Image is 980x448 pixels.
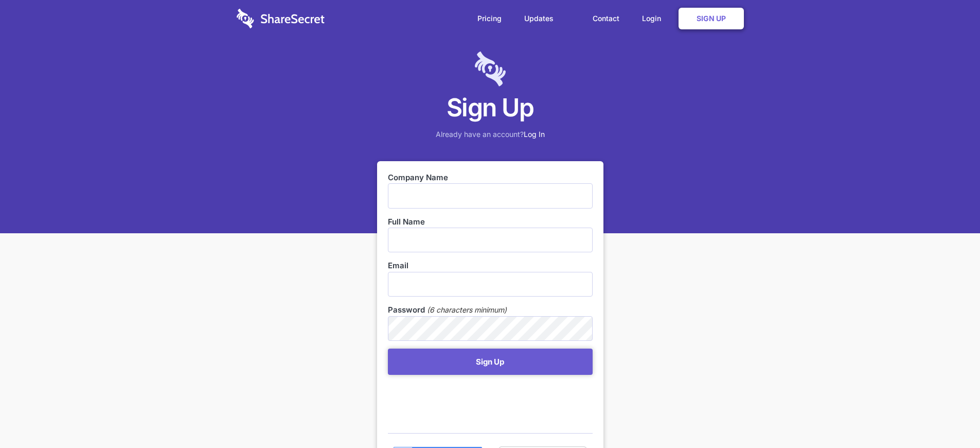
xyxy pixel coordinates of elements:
button: Sign Up [388,349,593,375]
a: Log In [524,130,545,139]
label: Full Name [388,216,593,228]
em: (6 characters minimum) [427,304,507,316]
a: Sign Up [679,8,744,29]
label: Password [388,304,425,316]
label: Company Name [388,172,593,183]
a: Contact [582,3,630,35]
img: logo-lt-purple-60x68@2x-c671a683ea72a1d466fb5d642181eefbee81c4e10ba9aed56c8e1d7e762e8086.png [475,51,506,87]
a: Login [632,3,676,35]
a: Pricing [467,3,512,35]
iframe: reCAPTCHA [388,380,544,420]
label: Email [388,260,593,271]
img: logo-wordmark-white-trans-d4663122ce5f474addd5e946df7df03e33cb6a1c49d2221995e7729f52c070b2.svg [237,9,325,28]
